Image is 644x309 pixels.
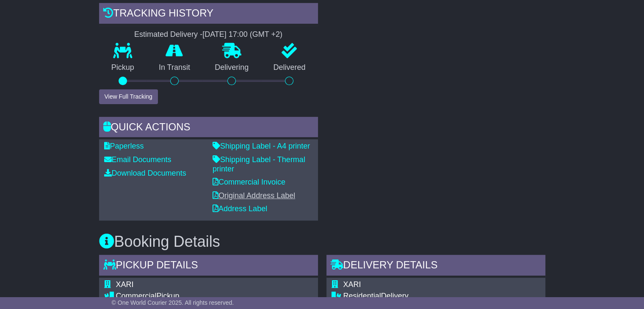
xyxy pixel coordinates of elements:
[343,280,361,289] span: XARI
[202,30,282,39] div: [DATE] 17:00 (GMT +2)
[213,204,267,213] a: Address Label
[99,3,318,26] div: Tracking history
[104,142,144,150] a: Paperless
[326,255,545,278] div: Delivery Details
[99,117,318,140] div: Quick Actions
[146,63,202,72] p: In Transit
[213,178,285,186] a: Commercial Invoice
[343,292,381,300] span: Residential
[213,191,295,200] a: Original Address Label
[99,255,318,278] div: Pickup Details
[99,63,146,72] p: Pickup
[99,233,545,250] h3: Booking Details
[112,299,234,306] span: © One World Courier 2025. All rights reserved.
[213,155,305,173] a: Shipping Label - Thermal printer
[104,169,186,177] a: Download Documents
[202,63,261,72] p: Delivering
[213,142,310,150] a: Shipping Label - A4 printer
[116,292,157,300] span: Commercial
[99,89,158,104] button: View Full Tracking
[116,292,279,301] div: Pickup
[104,155,171,164] a: Email Documents
[116,280,134,289] span: XARI
[343,292,482,301] div: Delivery
[261,63,318,72] p: Delivered
[99,30,318,39] div: Estimated Delivery -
